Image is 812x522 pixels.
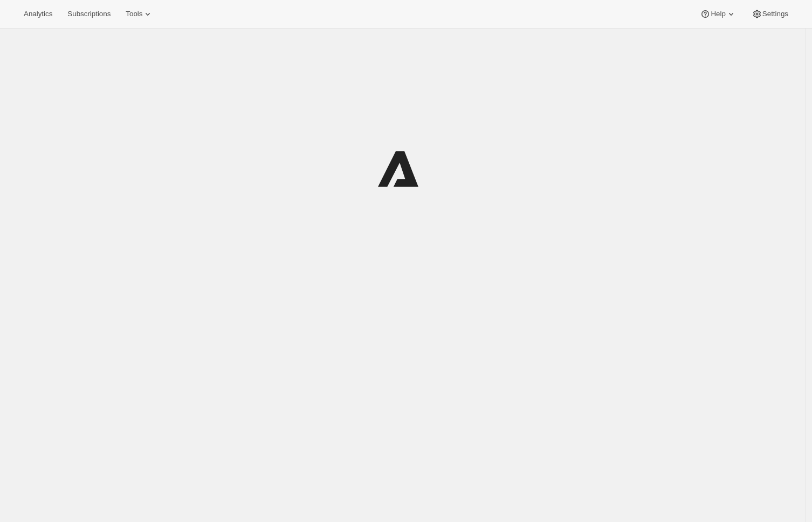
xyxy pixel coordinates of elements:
button: Subscriptions [61,6,117,22]
span: Settings [762,10,788,18]
button: Tools [119,6,160,22]
span: Help [711,10,725,18]
span: Subscriptions [67,10,111,18]
button: Help [693,6,742,22]
button: Settings [745,6,795,22]
button: Analytics [17,6,59,22]
span: Analytics [24,10,52,18]
span: Tools [126,10,142,18]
